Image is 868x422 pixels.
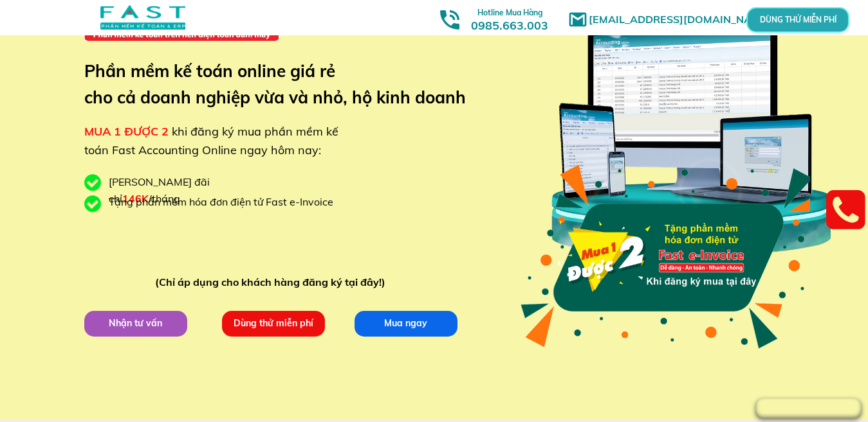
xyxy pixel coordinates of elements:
p: Nhận tư vấn [84,311,187,337]
p: Mua ngay [355,311,457,337]
span: Hotline Mua Hàng [477,8,542,17]
div: (Chỉ áp dụng cho khách hàng đăng ký tại đây!) [155,274,391,291]
h1: [EMAIL_ADDRESS][DOMAIN_NAME] [589,12,779,28]
span: khi đăng ký mua phần mềm kế toán Fast Accounting Online ngay hôm nay: [84,124,338,157]
span: MUA 1 ĐƯỢC 2 [84,124,169,139]
div: Tặng phần mềm hóa đơn điện tử Fast e-Invoice [109,194,343,211]
div: [PERSON_NAME] đãi chỉ /tháng [109,174,276,207]
p: Dùng thử miễn phí [222,311,325,337]
h3: 0985.663.003 [457,4,562,32]
h3: Phần mềm kế toán online giá rẻ cho cả doanh nghiệp vừa và nhỏ, hộ kinh doanh [84,58,485,111]
span: 146K [122,192,149,205]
